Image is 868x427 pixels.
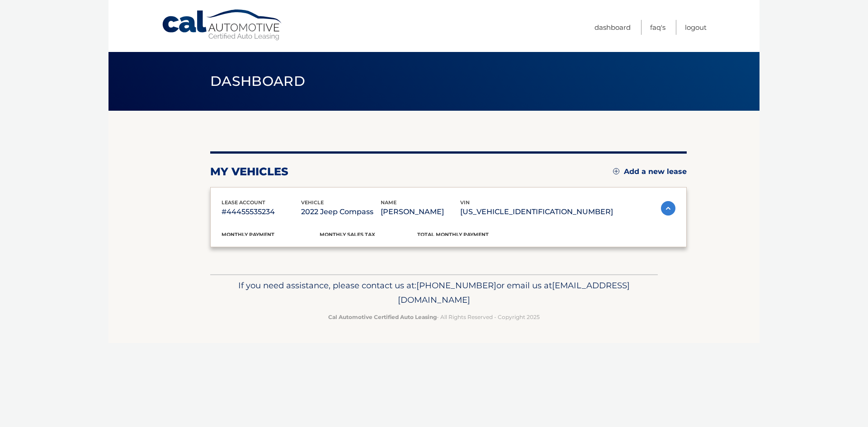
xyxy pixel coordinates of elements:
span: vehicle [301,199,324,206]
a: Add a new lease [613,167,687,176]
p: #44455535234 [222,206,301,218]
p: - All Rights Reserved - Copyright 2025 [216,312,652,322]
p: [PERSON_NAME] [381,206,460,218]
strong: Cal Automotive Certified Auto Leasing [328,314,437,320]
span: Monthly Payment [222,231,274,238]
span: Monthly sales Tax [320,231,375,238]
img: add.svg [613,168,619,174]
span: lease account [222,199,265,206]
span: Total Monthly Payment [417,231,489,238]
span: [EMAIL_ADDRESS][DOMAIN_NAME] [398,280,630,305]
p: 2022 Jeep Compass [301,206,381,218]
span: name [381,199,396,206]
span: vin [460,199,470,206]
a: Logout [685,20,707,35]
h2: my vehicles [210,165,288,178]
a: Cal Automotive [161,9,283,41]
span: [PHONE_NUMBER] [416,280,496,291]
span: Dashboard [210,73,305,89]
p: If you need assistance, please contact us at: or email us at [216,278,652,307]
p: [US_VEHICLE_IDENTIFICATION_NUMBER] [460,206,613,218]
img: accordion-active.svg [661,201,675,216]
a: FAQ's [650,20,665,35]
a: Dashboard [594,20,631,35]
